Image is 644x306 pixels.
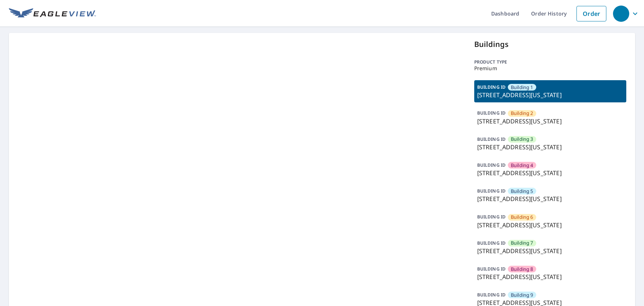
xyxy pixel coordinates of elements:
[477,246,623,255] p: [STREET_ADDRESS][US_STATE]
[511,84,533,91] span: Building 1
[477,117,623,126] p: [STREET_ADDRESS][US_STATE]
[477,169,623,177] p: [STREET_ADDRESS][US_STATE]
[477,91,623,99] p: [STREET_ADDRESS][US_STATE]
[477,136,506,142] p: BUILDING ID
[511,110,533,117] span: Building 2
[477,194,623,203] p: [STREET_ADDRESS][US_STATE]
[477,292,506,298] p: BUILDING ID
[477,221,623,229] p: [STREET_ADDRESS][US_STATE]
[474,65,626,71] p: Premium
[511,266,533,273] span: Building 8
[474,39,626,50] p: Buildings
[9,8,96,19] img: EV Logo
[576,6,606,21] a: Order
[477,188,506,194] p: BUILDING ID
[511,292,533,299] span: Building 9
[477,143,623,152] p: [STREET_ADDRESS][US_STATE]
[477,214,506,220] p: BUILDING ID
[477,110,506,116] p: BUILDING ID
[474,59,626,65] p: Product type
[511,136,533,143] span: Building 3
[477,162,506,168] p: BUILDING ID
[511,214,533,221] span: Building 6
[511,162,533,169] span: Building 4
[477,266,506,272] p: BUILDING ID
[477,240,506,246] p: BUILDING ID
[511,239,533,246] span: Building 7
[511,188,533,195] span: Building 5
[477,84,506,90] p: BUILDING ID
[477,272,623,281] p: [STREET_ADDRESS][US_STATE]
